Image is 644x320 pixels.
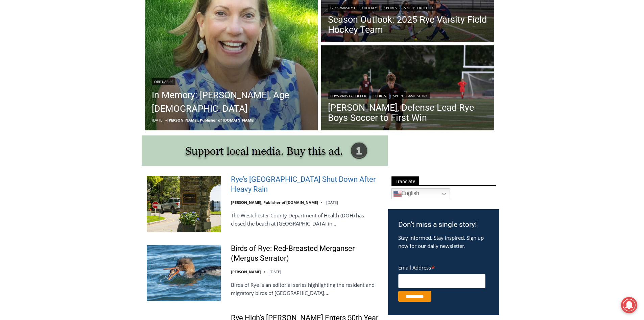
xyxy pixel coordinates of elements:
[147,245,221,301] img: Birds of Rye: Red-Breasted Merganser (Mergus Serrator)
[328,15,487,35] a: Season Outlook: 2025 Rye Varsity Field Hockey Team
[382,4,399,11] a: Sports
[152,88,311,115] a: In Memory: [PERSON_NAME], Age [DEMOGRAPHIC_DATA]
[231,211,379,228] p: The Westchester County Department of Health (DOH) has closed the beach at [GEOGRAPHIC_DATA] in…
[402,4,436,11] a: Sports Outlook
[391,92,430,99] a: Sports Game Story
[269,269,281,274] time: [DATE]
[231,244,379,263] a: Birds of Rye: Red-Breasted Merganser (Mergus Serrator)
[231,281,379,297] p: Birds of Rye is an editorial series highlighting the resident and migratory birds of [GEOGRAPHIC_...
[231,200,318,205] a: [PERSON_NAME], Publisher of [DOMAIN_NAME]
[321,45,494,132] img: (PHOTO: Rye Boys Soccer's Lex Cox (#23) dribbling againt Tappan Zee on Thursday, September 4. Cre...
[70,42,99,81] div: Located at [STREET_ADDRESS][PERSON_NAME]
[398,234,489,250] p: Stay informed. Stay inspired. Sign up now for our daily newsletter.
[163,66,328,84] a: Intern @ [DOMAIN_NAME]
[321,45,494,132] a: Read More Cox, Defense Lead Rye Boys Soccer to First Win
[142,135,388,166] img: support local media, buy this ad
[152,118,164,123] time: [DATE]
[2,70,66,95] span: Open Tues. - Sun. [PHONE_NUMBER]
[152,78,175,85] a: Obituaries
[391,188,450,199] a: English
[328,4,379,11] a: Girls Varsity Field Hockey
[0,68,68,84] a: Open Tues. - Sun. [PHONE_NUMBER]
[393,190,402,198] img: en
[171,0,319,66] div: "I learned about the history of a place I’d honestly never considered even as a resident of [GEOG...
[328,92,368,99] a: Boys Varsity Soccer
[398,219,489,230] h3: Don’t miss a single story!
[371,92,388,99] a: Sports
[177,67,313,83] span: Intern @ [DOMAIN_NAME]
[167,118,255,123] a: [PERSON_NAME], Publisher of [DOMAIN_NAME]
[328,103,487,123] a: [PERSON_NAME], Defense Lead Rye Boys Soccer to First Win
[391,176,419,186] span: Translate
[231,175,379,194] a: Rye’s [GEOGRAPHIC_DATA] Shut Down After Heavy Rain
[398,261,485,273] label: Email Address
[326,200,338,205] time: [DATE]
[165,118,167,123] span: –
[231,269,261,274] a: [PERSON_NAME]
[328,91,487,99] div: | |
[147,176,221,232] img: Rye’s Coveleigh Beach Shut Down After Heavy Rain
[328,3,487,11] div: | |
